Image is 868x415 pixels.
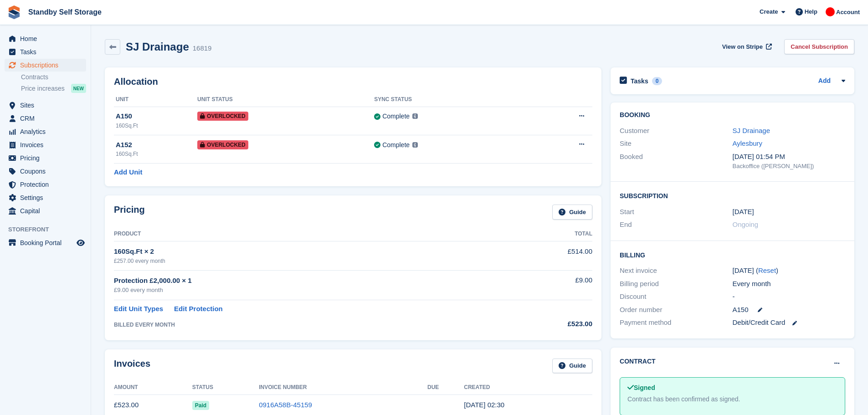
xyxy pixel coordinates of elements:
div: £9.00 every month [114,286,504,295]
td: £9.00 [504,270,592,300]
a: menu [5,99,86,112]
span: Paid [192,401,209,410]
a: menu [5,138,86,151]
th: Sync Status [374,92,526,107]
a: Add Unit [114,167,142,178]
th: Amount [114,380,192,395]
h2: Contract [620,357,656,366]
a: menu [5,236,86,249]
img: Aaron Winter [826,7,835,16]
img: icon-info-grey-7440780725fd019a000dd9b08b2336e03edf1995a4989e88bcd33f0948082b44.svg [412,142,418,148]
div: 160Sq.Ft × 2 [114,246,504,257]
span: Invoices [20,138,75,151]
a: Contracts [21,73,86,82]
div: Customer [620,126,732,136]
span: A150 [733,305,749,315]
span: Overlocked [197,140,248,149]
a: Cancel Subscription [784,39,854,54]
div: Contract has been confirmed as signed. [627,395,837,404]
a: menu [5,112,86,125]
th: Created [464,380,592,395]
time: 2025-08-01 01:30:06 UTC [464,401,504,409]
h2: SJ Drainage [126,41,189,53]
div: Debit/Credit Card [733,318,845,328]
th: Due [427,380,464,395]
a: menu [5,46,86,58]
a: menu [5,59,86,72]
h2: Pricing [114,205,145,220]
span: CRM [20,112,75,125]
h2: Invoices [114,359,150,374]
a: Price increases NEW [21,83,86,93]
div: 16819 [193,43,212,54]
div: Complete [382,140,410,150]
div: Start [620,207,732,217]
th: Unit [114,92,197,107]
a: Aylesbury [733,139,763,147]
a: Standby Self Storage [25,5,105,20]
div: Site [620,138,732,149]
a: menu [5,152,86,164]
th: Invoice Number [259,380,427,395]
span: Pricing [20,152,75,164]
div: BILLED EVERY MONTH [114,321,504,329]
span: Sites [20,99,75,112]
div: [DATE] 01:54 PM [733,152,845,162]
h2: Allocation [114,77,592,87]
a: Reset [758,266,776,274]
div: Order number [620,305,732,315]
span: Capital [20,205,75,217]
time: 2023-05-01 00:00:00 UTC [733,207,754,217]
span: Home [20,32,75,45]
span: Account [836,8,860,17]
a: Guide [552,205,592,220]
a: Add [818,76,831,87]
a: 0916A58B-45159 [259,401,312,409]
div: - [733,292,845,302]
span: Ongoing [733,220,759,228]
h2: Subscription [620,191,845,200]
span: Help [805,7,817,16]
td: £514.00 [504,241,592,270]
th: Unit Status [197,92,374,107]
div: A150 [116,111,197,122]
th: Total [504,227,592,241]
a: View on Stripe [719,39,774,54]
span: Tasks [20,46,75,58]
div: £523.00 [504,319,592,329]
div: End [620,220,732,230]
div: Signed [627,383,837,393]
span: Subscriptions [20,59,75,72]
div: Complete [382,112,410,121]
span: Create [760,7,778,16]
a: menu [5,32,86,45]
div: Every month [733,279,845,289]
th: Status [192,380,259,395]
a: menu [5,178,86,191]
div: Booked [620,152,732,171]
th: Product [114,227,504,241]
img: icon-info-grey-7440780725fd019a000dd9b08b2336e03edf1995a4989e88bcd33f0948082b44.svg [412,113,418,119]
span: Analytics [20,125,75,138]
div: 160Sq.Ft [116,122,197,130]
div: Backoffice ([PERSON_NAME]) [733,162,845,171]
span: Settings [20,191,75,204]
a: Edit Protection [174,304,223,314]
div: A152 [116,140,197,150]
div: Billing period [620,279,732,289]
span: Booking Portal [20,236,75,249]
div: [DATE] ( ) [733,266,845,276]
div: £257.00 every month [114,257,504,265]
span: View on Stripe [722,42,763,51]
div: Discount [620,292,732,302]
h2: Booking [620,112,845,119]
div: 160Sq.Ft [116,150,197,158]
h2: Tasks [631,77,648,85]
a: Guide [552,359,592,374]
div: Protection £2,000.00 × 1 [114,276,504,286]
span: Overlocked [197,112,248,121]
span: Coupons [20,165,75,178]
div: NEW [71,84,86,93]
a: menu [5,191,86,204]
div: Next invoice [620,266,732,276]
